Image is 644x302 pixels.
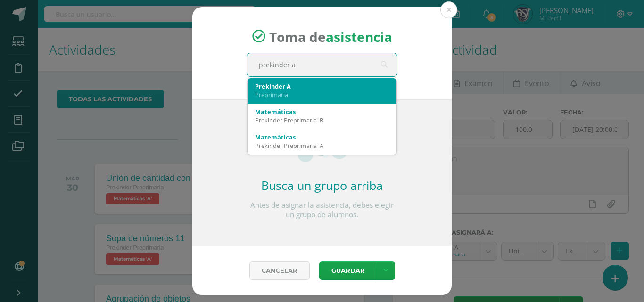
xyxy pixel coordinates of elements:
[326,27,392,45] strong: asistencia
[255,116,389,124] div: Prekinder Preprimaria 'B'
[319,261,377,280] button: Guardar
[255,107,389,116] div: Matemáticas
[255,90,389,99] div: Preprimaria
[255,82,389,90] div: Prekinder A
[440,1,457,18] button: Close (Esc)
[247,201,397,220] p: Antes de asignar la asistencia, debes elegir un grupo de alumnos.
[255,133,389,141] div: Matemáticas
[247,53,397,76] input: Busca un grado o sección aquí...
[247,177,397,193] h2: Busca un grupo arriba
[249,261,310,280] a: Cancelar
[269,27,392,45] span: Toma de
[255,141,389,150] div: Prekinder Preprimaria 'A'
